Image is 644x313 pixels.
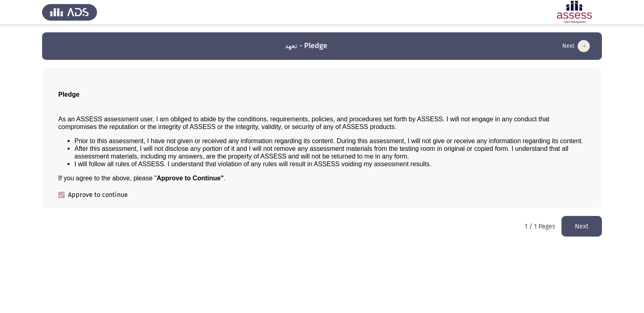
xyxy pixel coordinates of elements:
[525,222,555,230] p: 1 / 1 Pages
[68,190,128,200] span: Approve to continue
[547,1,602,23] img: Assessment logo of ASSESS Employability - EBI
[74,145,568,160] span: After this assessment, I will not disclose any portion of it and I will not remove any assessment...
[157,175,224,182] b: Approve to Continue"
[74,161,431,167] span: I will follow all rules of ASSESS. I understand that violation of any rules will result in ASSESS...
[58,116,549,130] span: As an ASSESS assessment user, I am obliged to abide by the conditions, requirements, policies, an...
[42,1,97,23] img: Assess Talent Management logo
[561,216,602,237] button: load next page
[58,91,79,98] span: Pledge
[285,41,327,51] h3: تعهد - Pledge
[58,175,225,182] span: If you agree to the above, please " .
[560,40,592,53] button: load next page
[74,137,583,144] span: Prior to this assessment, I have not given or received any information regarding its content. Dur...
